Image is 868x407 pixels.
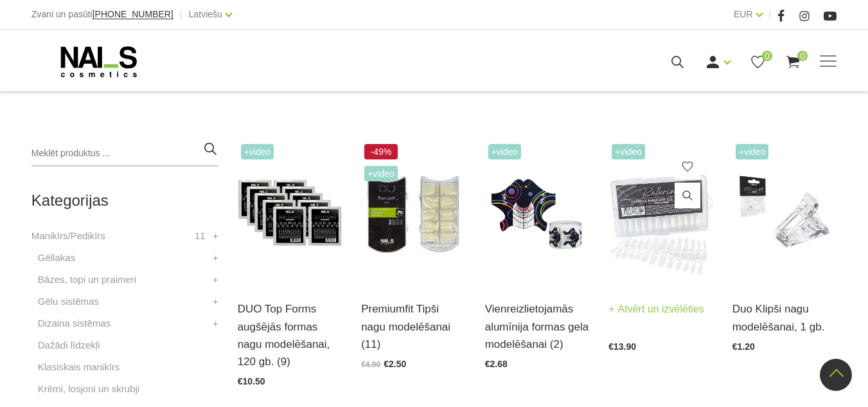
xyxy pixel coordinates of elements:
[785,54,801,70] a: 0
[38,294,99,309] a: Gēlu sistēmas
[750,54,766,70] a: 0
[238,376,265,386] span: €10.50
[31,141,218,167] input: Meklēt produktus ...
[769,6,772,23] span: |
[38,316,111,331] a: Dizaina sistēmas
[364,166,398,181] span: +Video
[736,144,769,159] span: +Video
[38,272,136,287] a: Bāzes, topi un praimeri
[213,272,218,287] a: +
[213,228,218,244] a: +
[612,144,645,159] span: +Video
[31,228,105,244] a: Manikīrs/Pedikīrs
[485,300,590,353] a: Vienreizlietojamās alumīnija formas gela modelēšanai (2)
[189,6,222,22] a: Latviešu
[38,359,120,375] a: Klasiskais manikīrs
[364,144,398,159] span: -49%
[797,51,808,61] span: 0
[31,6,173,23] div: Zvani un pasūti
[38,381,139,397] a: Krēmi, losjoni un skrubji
[213,250,218,266] a: +
[608,141,713,284] img: Ekpress gela tipši pieaudzēšanai 240 gab.Gela nagu pieaudzēšana vēl nekad nav bijusi tik vienkārš...
[734,6,753,22] a: EUR
[213,294,218,309] a: +
[238,300,342,370] a: DUO Top Forms augšējās formas nagu modelēšanai, 120 gb. (9)
[361,360,380,369] span: €4.90
[238,141,342,284] img: #1 • Mazs(S) sāna arkas izliekums, normāls/vidējs C izliekums, garā forma • Piemērota standarta n...
[38,338,100,353] a: Dažādi līdzekļi
[732,300,837,335] a: Duo Klipši nagu modelēšanai, 1 gb.
[485,359,508,369] span: €2.68
[361,141,466,284] img: Plānas, elastīgas formas. To īpašā forma sniedz iespēju modelēt nagus ar paralēlām sānu malām, kā...
[361,300,466,353] a: Premiumfit Tipši nagu modelēšanai (11)
[732,341,755,352] span: €1.20
[31,192,218,209] h2: Kategorijas
[485,141,590,284] img: Īpaši noturīgas modelēšanas formas, kas maksimāli atvieglo meistara darbu. Izcili cietas, maksimā...
[213,316,218,331] a: +
[488,144,522,159] span: +Video
[608,341,636,352] span: €13.90
[180,6,182,23] span: |
[195,228,206,244] span: 11
[93,9,173,19] span: [PHONE_NUMBER]
[93,10,173,19] a: [PHONE_NUMBER]
[241,144,274,159] span: +Video
[608,300,704,318] a: Atvērt un izvēlēties
[384,359,406,369] span: €2.50
[732,141,837,284] img: Duo Clips Klipši nagu modelēšanai. Ar to palīdzību iespējams nofiksēt augšējo formu vieglākai nag...
[38,250,75,266] a: Gēllakas
[762,51,772,61] span: 0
